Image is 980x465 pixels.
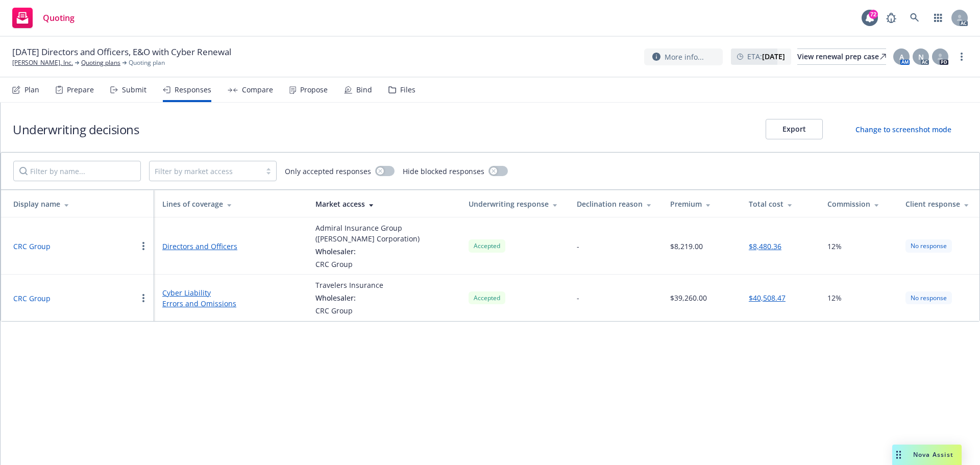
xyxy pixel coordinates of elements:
div: $8,219.00 [670,241,703,252]
a: Cyber Liability [162,287,299,298]
button: Change to screenshot mode [839,119,968,139]
div: $39,260.00 [670,292,707,303]
span: A [899,52,904,62]
a: Errors and Omissions [162,298,299,309]
button: $8,480.36 [749,241,781,252]
div: Propose [300,86,328,94]
div: Submit [122,86,146,94]
div: Premium [670,199,732,209]
div: - [577,292,579,303]
span: N [918,52,924,62]
span: [DATE] Directors and Officers, E&O with Cyber Renewal [12,46,231,58]
span: 12% [827,241,842,252]
strong: [DATE] [762,52,785,61]
div: Display name [13,199,146,209]
div: No response [905,291,952,304]
div: Accepted [469,239,505,252]
div: CRC Group [315,259,452,270]
span: Nova Assist [913,450,953,459]
a: Directors and Officers [162,241,299,252]
div: View renewal prep case [797,49,886,64]
span: Hide blocked responses [403,166,484,177]
span: ETA : [747,51,785,62]
span: Quoting plan [129,58,165,67]
a: [PERSON_NAME], Inc. [12,58,73,67]
span: More info... [665,52,704,62]
div: Plan [24,86,39,94]
a: Quoting plans [81,58,120,67]
div: No response [905,239,952,252]
span: Only accepted responses [285,166,371,177]
div: Travelers Insurance [315,280,383,290]
div: 72 [869,10,878,19]
div: Files [400,86,415,94]
div: - [577,241,579,252]
div: Wholesaler: [315,246,452,257]
h1: Underwriting decisions [13,121,139,138]
button: CRC Group [13,293,51,304]
div: Commission [827,199,890,209]
div: Total cost [749,199,811,209]
div: Wholesaler: [315,292,383,303]
div: Lines of coverage [162,199,299,209]
a: Quoting [8,4,79,32]
a: Report a Bug [881,8,901,28]
a: View renewal prep case [797,48,886,65]
span: Quoting [43,14,75,22]
div: Accepted [469,291,505,304]
div: Bind [356,86,372,94]
div: Responses [175,86,211,94]
span: 12% [827,292,842,303]
div: Change to screenshot mode [855,124,951,135]
div: Underwriting response [469,199,560,209]
div: Market access [315,199,452,209]
a: more [955,51,968,63]
a: Switch app [928,8,948,28]
button: $40,508.47 [749,292,786,303]
div: Admiral Insurance Group ([PERSON_NAME] Corporation) [315,223,452,244]
button: More info... [644,48,723,65]
div: Drag to move [892,445,905,465]
input: Filter by name... [13,161,141,181]
a: Search [904,8,925,28]
div: Prepare [67,86,94,94]
button: CRC Group [13,241,51,252]
button: Export [766,119,823,139]
div: Declination reason [577,199,654,209]
button: Nova Assist [892,445,962,465]
div: Compare [242,86,273,94]
div: Client response [905,199,971,209]
div: CRC Group [315,305,383,316]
